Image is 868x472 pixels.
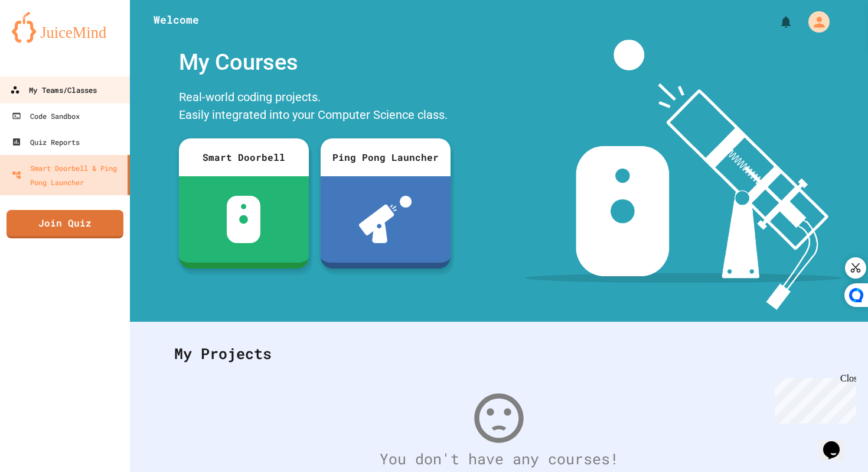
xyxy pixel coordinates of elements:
div: Ping Pong Launcher [321,138,451,176]
div: My Notifications [757,12,796,32]
div: Smart Doorbell & Ping Pong Launcher [12,161,123,189]
img: ppl-with-ball.png [359,196,412,243]
img: logo-orange.svg [12,12,118,43]
div: You don't have any courses! [162,448,836,470]
div: Quiz Reports [12,135,80,149]
iframe: chat widget [818,425,856,460]
div: Real-world coding projects. Easily integrated into your Computer Science class. [173,85,456,130]
a: Join Quiz [6,210,123,238]
div: Chat with us now!Close [5,5,81,75]
div: My Account [796,8,833,35]
div: My Teams/Classes [10,83,97,98]
div: Code Sandbox [12,109,80,123]
div: My Projects [162,331,836,377]
div: My Courses [173,40,456,85]
iframe: chat widget [770,373,856,423]
div: Smart Doorbell [179,138,309,176]
img: sdb-white.svg [227,196,260,243]
img: banner-image-my-projects.png [525,40,841,310]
